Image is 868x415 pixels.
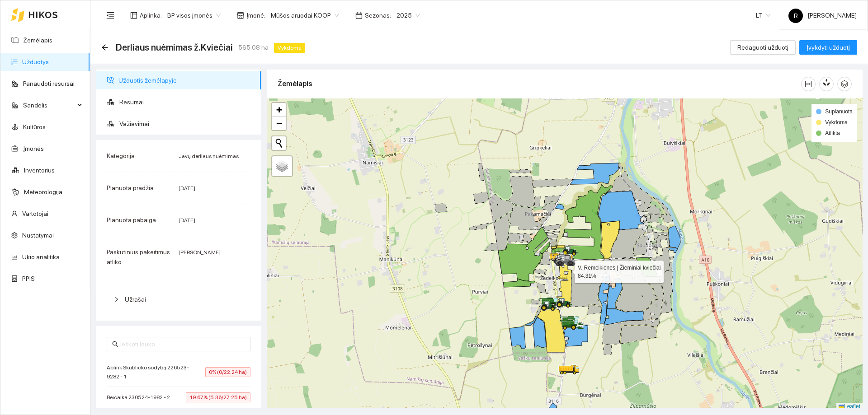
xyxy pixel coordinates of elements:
span: Beicalka 230524-1982 - 2 [107,393,175,402]
input: Ieškoti lauko [120,339,245,349]
span: search [112,341,118,347]
a: Zoom in [272,103,286,117]
span: Mūšos aruodai KOOP [271,9,339,22]
span: Derliaus nuėmimas ž.Kviečiai [116,40,233,55]
span: right [114,297,119,302]
button: Redaguoti užduotį [730,40,796,55]
span: shop [237,12,244,19]
a: Panaudoti resursai [23,80,75,87]
div: Atgal [101,44,108,51]
span: Užduotis žemėlapyje [118,71,254,89]
span: Paskutinius pakeitimus atliko [107,248,170,266]
a: Layers [272,156,292,176]
a: Įmonės [23,145,44,152]
span: Javų derliaus nuėmimas [179,153,239,159]
span: arrow-left [101,44,108,51]
a: Zoom out [272,117,286,130]
span: Sandėlis [23,96,75,114]
span: R [794,9,798,23]
div: Užrašai [107,289,250,310]
span: Įmonė : [246,10,265,20]
span: 19.67% (5.36/27.25 ha) [186,392,250,402]
div: Žemėlapis [278,71,801,97]
span: layout [130,12,137,19]
span: Atlikta [825,130,840,136]
span: 565.08 ha [238,42,269,52]
a: Ūkio analitika [22,253,60,261]
span: [DATE] [179,185,195,191]
span: Resursai [119,93,254,111]
span: + [276,104,282,115]
span: Vykdoma [274,43,305,53]
span: 2025 [396,9,420,22]
span: Redaguoti užduotį [737,42,788,52]
span: Aplink Skublicko sodybą 226523-9282 - 1 [107,363,205,381]
span: LT [756,9,770,22]
span: Suplanuota [825,108,853,115]
span: menu-fold [106,11,114,19]
span: Įvykdyti užduotį [807,42,850,52]
button: menu-fold [101,6,119,24]
span: calendar [355,12,363,19]
button: column-width [801,77,816,91]
a: Inventorius [24,167,55,174]
a: Nustatymai [22,232,54,239]
span: column-width [802,80,815,88]
span: Planuota pabaiga [107,216,156,224]
span: Planuota pradžia [107,184,154,191]
span: Kategorija [107,152,135,159]
a: Užduotys [22,58,49,65]
button: Initiate a new search [272,136,286,150]
span: [DATE] [179,217,195,224]
a: Meteorologija [24,188,62,196]
span: [PERSON_NAME] [179,249,221,256]
span: Užrašai [125,296,146,303]
span: BP visos įmonės [167,9,221,22]
a: Žemėlapis [23,37,52,44]
a: PPIS [22,275,35,282]
span: Sezonas : [365,10,391,20]
span: Vykdoma [825,119,848,126]
a: Kultūros [23,123,46,131]
a: Vartotojai [22,210,48,217]
span: 0% (0/22.24 ha) [205,367,250,377]
span: Važiavimai [119,115,254,133]
a: Leaflet [839,403,860,410]
span: [PERSON_NAME] [788,12,857,19]
span: − [276,117,282,129]
a: Redaguoti užduotį [730,44,796,51]
span: Aplinka : [140,10,162,20]
button: Įvykdyti užduotį [799,40,857,55]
